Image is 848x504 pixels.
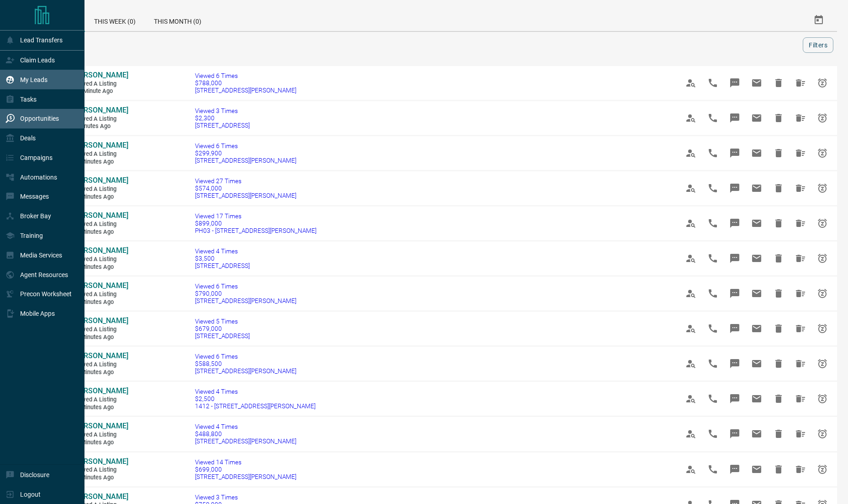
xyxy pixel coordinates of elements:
span: [STREET_ADDRESS][PERSON_NAME] [195,87,296,94]
a: [PERSON_NAME] [73,176,128,185]
span: Hide All from Azar Alamdari [790,353,811,375]
span: [STREET_ADDRESS][PERSON_NAME] [195,297,296,304]
span: Call [702,388,724,410]
a: Viewed 4 Times$3,500[STREET_ADDRESS] [195,247,250,269]
a: Viewed 17 Times$899,000PH03 - [STREET_ADDRESS][PERSON_NAME] [195,212,316,234]
span: Viewed a Listing [73,396,128,404]
span: Viewed a Listing [73,326,128,334]
span: Call [702,353,724,375]
span: 37 minutes ago [73,369,128,376]
span: Email [746,353,768,375]
span: Hide [768,177,790,199]
span: Hide All from Mavis Mok [790,177,811,199]
span: Viewed 17 Times [195,212,316,220]
span: Viewed 3 Times [195,107,250,114]
span: Call [702,212,724,234]
span: [STREET_ADDRESS][PERSON_NAME] [195,473,296,480]
span: [STREET_ADDRESS] [195,332,250,339]
span: 14 minutes ago [73,193,128,201]
span: 23 minutes ago [73,263,128,271]
div: This Week (0) [85,9,145,31]
span: $790,000 [195,290,296,297]
span: Viewed 4 Times [195,423,296,430]
span: Viewed 6 Times [195,142,296,149]
span: Viewed a Listing [73,361,128,369]
span: Viewed a Listing [73,221,128,228]
a: [PERSON_NAME] [73,316,128,326]
a: Viewed 6 Times$299,900[STREET_ADDRESS][PERSON_NAME] [195,142,296,164]
span: Hide All from Azar Alamdari [790,458,811,480]
a: [PERSON_NAME] [73,492,128,502]
span: < a minute ago [73,87,128,95]
span: Message [724,353,746,375]
span: Message [724,388,746,410]
span: Hide All from Tasneem Almohamad [790,388,811,410]
span: Snooze [811,353,833,375]
span: Viewed a Listing [73,115,128,123]
span: $699,000 [195,466,296,473]
span: 41 minutes ago [73,404,128,411]
a: [PERSON_NAME] [73,281,128,291]
span: Viewed 6 Times [195,72,296,79]
span: Hide [768,423,790,445]
span: Email [746,423,768,445]
span: Snooze [811,107,833,129]
span: [STREET_ADDRESS][PERSON_NAME] [195,437,296,445]
span: Viewed a Listing [73,80,128,88]
span: [STREET_ADDRESS] [195,262,250,269]
span: Snooze [811,318,833,339]
span: View Profile [680,423,702,445]
span: Snooze [811,72,833,94]
span: Email [746,107,768,129]
a: [PERSON_NAME] [73,422,128,431]
span: [PERSON_NAME] [73,386,128,395]
span: [PERSON_NAME] [73,316,128,325]
span: Snooze [811,142,833,164]
span: [PERSON_NAME] [73,211,128,220]
span: Hide All from Azar Alamdari [790,212,811,234]
span: $679,000 [195,325,250,332]
span: Viewed a Listing [73,185,128,193]
span: Hide All from Olivia Genua [790,247,811,269]
span: Hide [768,388,790,410]
span: $488,800 [195,430,296,437]
span: Call [702,72,724,94]
span: Message [724,247,746,269]
span: View Profile [680,283,702,304]
span: Call [702,247,724,269]
span: View Profile [680,458,702,480]
span: [STREET_ADDRESS][PERSON_NAME] [195,367,296,375]
span: Email [746,72,768,94]
a: Viewed 14 Times$699,000[STREET_ADDRESS][PERSON_NAME] [195,458,296,480]
span: View Profile [680,142,702,164]
a: [PERSON_NAME] [73,457,128,467]
a: [PERSON_NAME] [73,141,128,150]
span: Call [702,283,724,304]
a: Viewed 4 Times$2,5001412 - [STREET_ADDRESS][PERSON_NAME] [195,388,316,410]
span: [PERSON_NAME] [73,176,128,185]
span: [STREET_ADDRESS][PERSON_NAME] [195,192,296,199]
span: Hide All from Azar Alamdari [790,283,811,304]
span: View Profile [680,72,702,94]
span: Snooze [811,283,833,304]
span: 33 minutes ago [73,334,128,341]
span: $299,900 [195,149,296,157]
span: Viewed 5 Times [195,318,250,325]
span: $2,500 [195,395,316,402]
span: Message [724,423,746,445]
span: Viewed 3 Times [195,494,295,501]
span: Email [746,458,768,480]
span: View Profile [680,318,702,339]
span: 1412 - [STREET_ADDRESS][PERSON_NAME] [195,402,316,410]
span: [PERSON_NAME] [73,71,128,79]
span: View Profile [680,353,702,375]
span: Call [702,318,724,339]
span: Hide [768,283,790,304]
a: [PERSON_NAME] [73,246,128,256]
span: Snooze [811,458,833,480]
span: $3,500 [195,255,250,262]
span: Call [702,142,724,164]
span: View Profile [680,212,702,234]
span: Hide [768,142,790,164]
span: Message [724,212,746,234]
